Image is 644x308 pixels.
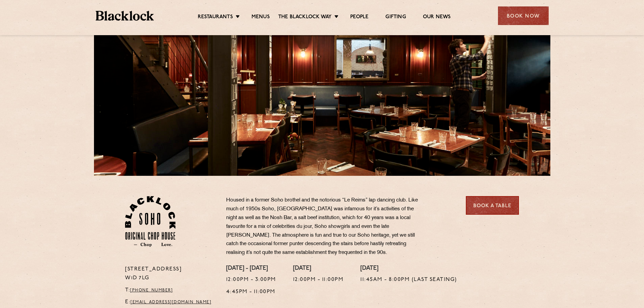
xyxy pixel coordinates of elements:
[360,276,457,284] p: 11:45am - 8:00pm (Last seating)
[385,14,406,21] a: Gifting
[125,286,216,295] p: T:
[130,288,173,292] a: [PHONE_NUMBER]
[226,196,426,257] p: Housed in a former Soho brothel and the notorious “Le Reims” lap dancing club. Like much of 1950s...
[293,276,344,284] p: 12:00pm - 11:00pm
[293,265,344,273] h4: [DATE]
[278,14,332,21] a: The Blacklock Way
[252,14,270,21] a: Menus
[350,14,368,21] a: People
[226,265,276,273] h4: [DATE] - [DATE]
[96,11,154,21] img: BL_Textured_Logo-footer-cropped.svg
[125,196,175,247] img: Soho-stamp-default.svg
[198,14,233,21] a: Restaurants
[498,6,549,25] div: Book Now
[423,14,451,21] a: Our News
[125,265,216,283] p: [STREET_ADDRESS] W1D 7LG
[466,196,519,215] a: Book a Table
[125,298,216,307] p: E:
[130,300,211,304] a: [EMAIL_ADDRESS][DOMAIN_NAME]
[360,265,457,273] h4: [DATE]
[226,288,276,297] p: 4:45pm - 11:00pm
[226,276,276,284] p: 12:00pm - 3:00pm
